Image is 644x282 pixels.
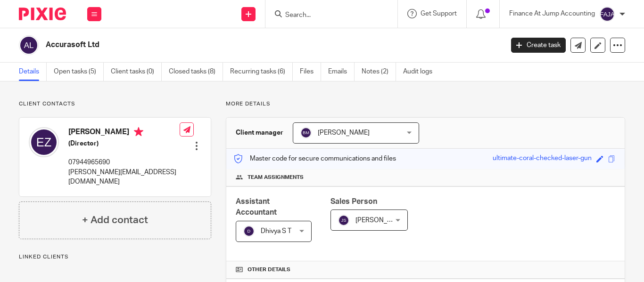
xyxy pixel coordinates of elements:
[29,127,59,157] img: svg%3E
[169,63,223,81] a: Closed tasks (8)
[68,168,180,187] p: [PERSON_NAME][EMAIL_ADDRESS][DOMAIN_NAME]
[284,11,369,20] input: Search
[233,154,396,163] p: Master code for secure communications and files
[338,215,349,226] img: svg%3E
[600,7,615,22] img: svg%3E
[82,213,148,227] h4: + Add contact
[68,127,180,139] h4: [PERSON_NAME]
[248,174,304,181] span: Team assignments
[355,217,407,224] span: [PERSON_NAME]
[300,63,321,81] a: Files
[19,253,211,261] p: Linked clients
[19,100,211,108] p: Client contacts
[328,63,355,81] a: Emails
[300,127,312,138] img: svg%3E
[19,35,39,55] img: svg%3E
[134,127,143,137] i: Primary
[19,8,66,20] img: Pixie
[230,63,293,81] a: Recurring tasks (6)
[54,63,104,81] a: Open tasks (5)
[226,100,625,108] p: More details
[493,153,592,164] div: ultimate-coral-checked-laser-gun
[318,129,370,136] span: [PERSON_NAME]
[362,63,396,81] a: Notes (2)
[511,38,566,53] a: Create task
[68,158,180,167] p: 07944965690
[243,226,255,237] img: svg%3E
[261,228,291,234] span: Dhivya S T
[236,198,277,216] span: Assistant Accountant
[330,198,377,205] span: Sales Person
[19,63,47,81] a: Details
[46,40,407,50] h2: Accurasoft Ltd
[111,63,162,81] a: Client tasks (0)
[403,63,439,81] a: Audit logs
[236,128,283,137] h3: Client manager
[421,10,457,17] span: Get Support
[509,9,595,18] p: Finance At Jump Accounting
[68,139,180,148] h5: (Director)
[248,266,290,274] span: Other details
